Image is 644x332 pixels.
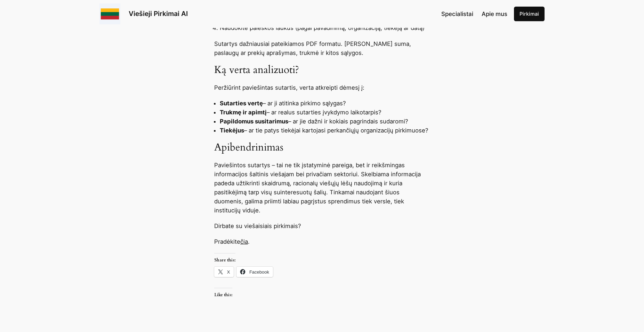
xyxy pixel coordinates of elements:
[99,3,120,24] img: Viešieji pirkimai logo
[214,237,430,246] p: Pradėkite .
[220,118,288,125] strong: Papildomus susitarimus
[220,99,430,108] li: – ar ji atitinka pirkimo sąlygas?
[441,9,473,18] a: Specialistai
[514,7,545,21] a: Pirkimai
[220,126,430,135] li: – ar tie patys tiekėjai kartojasi perkančiųjų organizacijų pirkimuose?
[227,269,230,275] span: X
[220,109,267,116] strong: Trukmę ir apimtį
[214,221,430,230] p: Dirbate su viešaisiais pirkimais?
[214,288,232,297] h3: Like this:
[220,100,263,107] strong: Sutarties vertę
[441,9,507,18] nav: Navigation
[220,127,244,134] strong: Tiekėjus
[214,39,430,57] p: Sutartys dažniausiai pateikiamos PDF formatu. [PERSON_NAME] suma, paslaugų ar prekių aprašymas, t...
[441,10,473,17] span: Specialistai
[214,64,430,76] h3: Ką verta analizuoti?
[236,267,273,277] a: Facebook
[214,267,234,277] a: X
[482,10,507,17] span: Apie mus
[220,23,430,32] li: Naudokite paieškos laukus (pagal pavadinimą, organizaciją, tiekėją ar datą)
[220,117,430,126] li: – ar jie dažni ir kokiais pagrindais sudaromi?
[214,302,430,321] iframe: Like or Reblog
[482,9,507,18] a: Apie mus
[214,253,235,262] h3: Share this:
[129,9,188,18] a: Viešieji Pirkimai AI
[214,83,430,92] p: Peržiūrint paviešintas sutartis, verta atkreipti dėmesį į:
[214,161,430,215] p: Paviešintos sutartys – tai ne tik įstatyminė pareiga, bet ir reikšmingas informacijos šaltinis vi...
[240,238,248,245] a: čia
[214,141,430,154] h3: Apibendrinimas
[220,108,430,117] li: – ar realus sutarties įvykdymo laikotarpis?
[249,269,269,275] span: Facebook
